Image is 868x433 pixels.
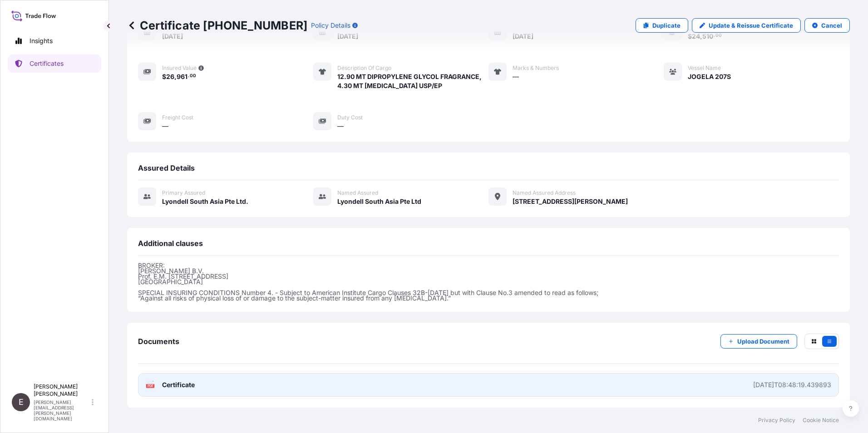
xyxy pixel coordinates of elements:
a: Privacy Policy [758,417,795,424]
span: Named Assured Address [513,189,576,197]
span: JOGELA 207S [688,72,731,81]
span: Vessel Name [688,64,721,72]
p: Certificate [PHONE_NUMBER] [127,18,307,33]
span: — [337,122,344,131]
a: PDFCertificate[DATE]T08:48:19.439893 [138,373,839,397]
span: Description of cargo [337,64,391,72]
div: [DATE]T08:48:19.439893 [753,380,831,389]
span: 961 [177,74,187,80]
span: Certificate [162,380,195,389]
button: Cancel [804,18,850,33]
span: Marks & Numbers [513,64,559,72]
span: Named Assured [337,189,378,197]
button: Upload Document [720,334,797,349]
p: Certificates [30,59,64,68]
p: Insights [30,36,53,45]
p: Policy Details [311,21,350,30]
span: — [513,72,519,81]
span: Duty Cost [337,114,363,121]
span: 12.90 MT DIPROPYLENE GLYCOL FRAGRANCE, 4.30 MT [MEDICAL_DATA] USP/EP [337,72,488,90]
span: Lyondell South Asia Pte Ltd [337,197,421,206]
p: [PERSON_NAME][EMAIL_ADDRESS][PERSON_NAME][DOMAIN_NAME] [34,399,90,421]
span: $ [162,74,166,80]
a: Duplicate [636,18,688,33]
span: E [19,398,24,407]
a: Update & Reissue Certificate [692,18,801,33]
span: , [174,74,177,80]
a: Cookie Notice [803,417,839,424]
span: Documents [138,337,179,346]
p: Upload Document [737,337,789,346]
span: Primary assured [162,189,205,197]
span: Additional clauses [138,239,203,248]
p: BROKER: [PERSON_NAME] B.V. Prof. E.M. [STREET_ADDRESS] [GEOGRAPHIC_DATA] SPECIAL INSURING CONDITI... [138,263,839,301]
span: [STREET_ADDRESS][PERSON_NAME] [513,197,628,206]
text: PDF [148,384,153,388]
p: [PERSON_NAME] [PERSON_NAME] [34,383,90,398]
span: Freight Cost [162,114,193,121]
span: Assured Details [138,163,195,172]
p: Duplicate [652,21,681,30]
span: Lyondell South Asia Pte Ltd. [162,197,248,206]
a: Certificates [8,54,101,73]
span: — [162,122,168,131]
p: Cancel [821,21,842,30]
span: 00 [190,74,196,78]
span: . [188,74,189,78]
span: 26 [166,74,174,80]
p: Update & Reissue Certificate [709,21,793,30]
span: Insured Value [162,64,197,72]
a: Insights [8,32,101,50]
